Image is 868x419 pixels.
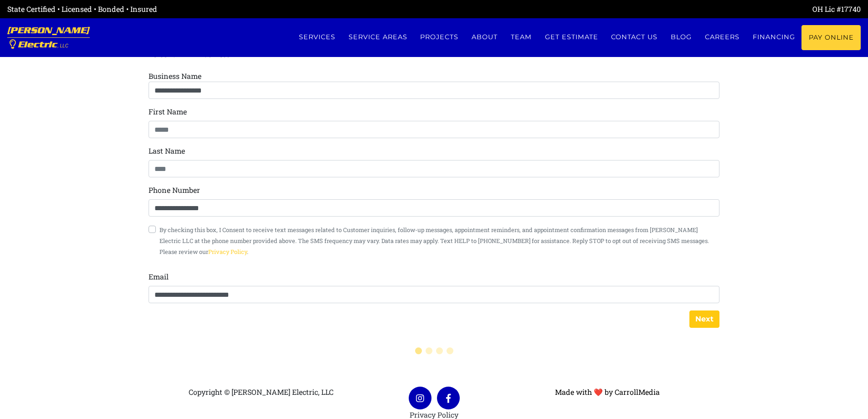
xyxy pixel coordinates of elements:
[149,185,200,196] label: Phone Number
[149,271,169,282] label: Email
[664,25,699,49] a: Blog
[149,145,185,156] label: Last Name
[465,25,504,49] a: About
[538,25,605,49] a: Get estimate
[555,387,660,397] a: Made with ❤ by CarrollMedia
[57,43,68,48] span: , LLC
[801,25,861,50] a: Pay Online
[208,248,247,255] a: Privacy Policy
[689,310,719,328] button: Next
[189,387,334,397] span: Copyright © [PERSON_NAME] Electric, LLC
[746,25,801,49] a: Financing
[7,18,90,57] a: [PERSON_NAME] Electric, LLC
[7,4,434,15] div: State Certified • Licensed • Bonded • Insured
[342,25,414,49] a: Service Areas
[434,4,861,15] div: OH Lic #17740
[504,25,539,49] a: Team
[149,71,201,81] label: Business Name
[414,25,465,49] a: Projects
[605,25,664,49] a: Contact us
[292,25,342,49] a: Services
[699,25,746,49] a: Careers
[159,226,709,255] small: By checking this box, I Consent to receive text messages related to Customer inquiries, follow-up...
[149,106,187,117] label: First Name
